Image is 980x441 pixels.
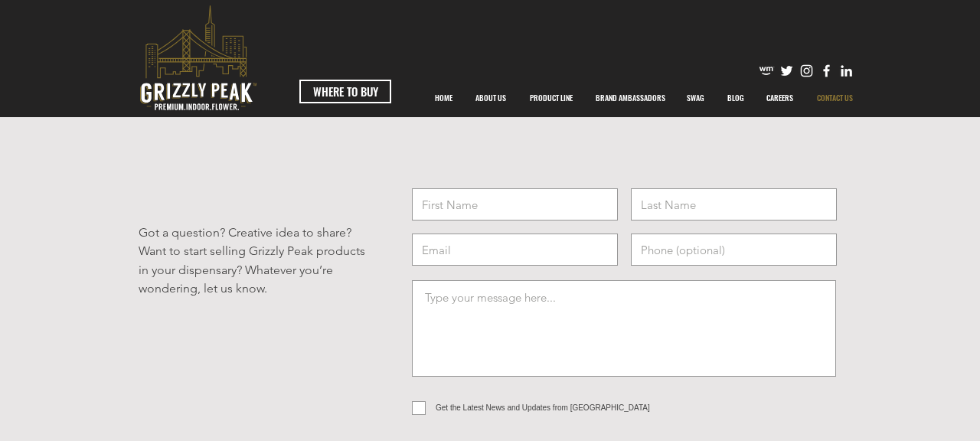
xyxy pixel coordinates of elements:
[412,188,618,220] input: First Name
[423,79,464,117] a: HOME
[818,63,835,79] img: Facebook
[759,63,854,79] ul: Social Bar
[139,225,351,240] span: Got a question? Creative idea to share?
[779,63,795,79] img: Twitter
[809,79,861,117] p: CONTACT US
[720,79,752,117] p: BLOG
[139,243,365,296] span: Want to start selling Grizzly Peak products in your dispensary? Whatever you’re wondering, let us...
[759,79,801,117] p: CAREERS
[436,403,650,412] span: Get the Latest News and Updates from [GEOGRAPHIC_DATA]
[838,63,854,79] img: Likedin
[799,63,815,79] img: Instagram
[805,79,864,117] a: CONTACT US
[679,79,712,117] p: SWAG
[675,79,716,117] a: SWAG
[140,5,256,110] svg: premium-indoor-flower
[299,80,391,103] a: WHERE TO BUY
[588,79,673,117] p: BRAND AMBASSADORS
[716,79,755,117] a: BLOG
[464,79,518,117] a: ABOUT US
[759,63,775,79] img: weedmaps
[755,79,805,117] a: CAREERS
[468,79,514,117] p: ABOUT US
[313,83,378,100] span: WHERE TO BUY
[423,79,864,117] nav: Site
[522,79,580,117] p: PRODUCT LINE
[584,79,675,117] div: BRAND AMBASSADORS
[427,79,460,117] p: HOME
[139,182,344,217] span: GET IN TOUCH WITH US
[412,234,618,266] input: Email
[518,79,584,117] a: PRODUCT LINE
[631,234,837,266] input: Phone (optional)
[631,188,837,220] input: Last Name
